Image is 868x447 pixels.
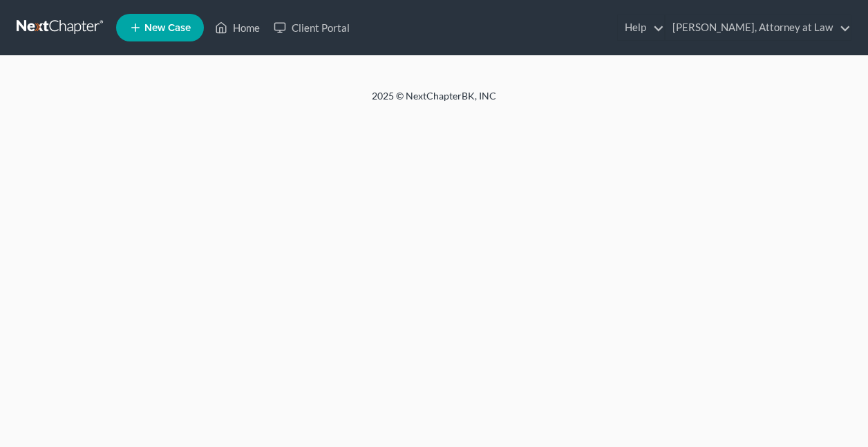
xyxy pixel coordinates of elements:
[116,14,204,41] new-legal-case-button: New Case
[267,15,357,40] a: Client Portal
[40,89,828,114] div: 2025 © NextChapterBK, INC
[666,15,851,40] a: [PERSON_NAME], Attorney at Law
[208,15,267,40] a: Home
[618,15,664,40] a: Help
